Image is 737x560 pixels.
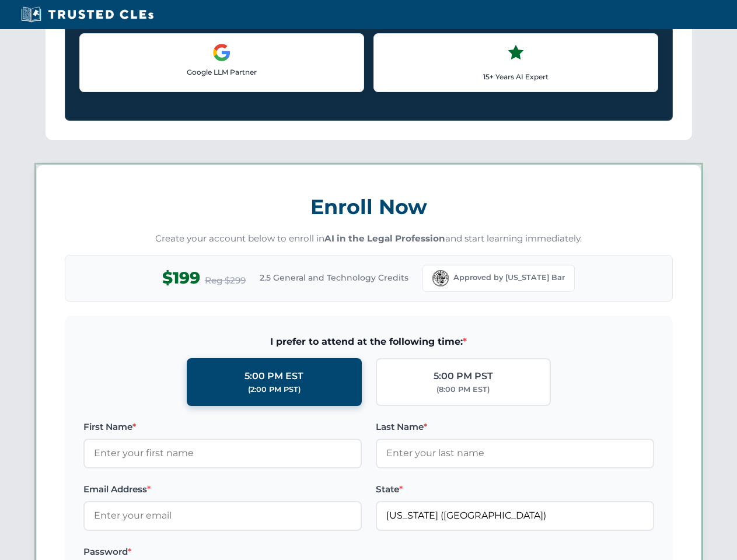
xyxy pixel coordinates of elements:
p: Create your account below to enroll in and start learning immediately. [65,232,673,246]
div: (2:00 PM PST) [248,384,301,395]
span: Reg $299 [205,274,246,288]
label: Password [83,545,362,559]
label: State [376,482,654,496]
p: Google LLM Partner [89,66,354,78]
h3: Enroll Now [65,188,673,225]
div: 5:00 PM EST [244,369,303,384]
label: Email Address [83,482,362,496]
p: 15+ Years AI Expert [383,71,648,82]
input: Enter your email [83,501,362,530]
strong: AI in the Legal Profession [324,233,445,244]
div: 5:00 PM PST [434,369,493,384]
input: Enter your first name [83,439,362,468]
img: Google [212,43,231,62]
label: First Name [83,420,362,434]
span: Approved by [US_STATE] Bar [453,272,565,283]
label: Last Name [376,420,654,434]
img: Florida Bar [432,270,449,286]
span: 2.5 General and Technology Credits [260,271,408,284]
span: I prefer to attend at the following time: [83,334,654,349]
span: $199 [162,265,200,291]
div: (8:00 PM EST) [436,384,490,395]
img: Trusted CLEs [18,6,157,23]
input: Enter your last name [376,439,654,468]
input: Florida (FL) [376,501,654,530]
